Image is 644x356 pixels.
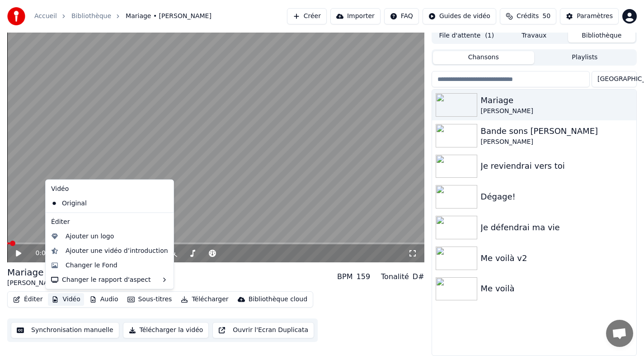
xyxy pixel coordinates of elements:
[48,293,84,306] button: Vidéo
[71,12,111,21] a: Bibliothèque
[485,31,494,40] span: ( 1 )
[330,8,381,24] button: Importer
[413,271,424,282] div: D#
[34,12,212,21] nav: breadcrumb
[7,279,60,288] div: [PERSON_NAME]
[577,12,613,21] div: Paramètres
[481,160,633,172] div: Je reviendrai vers toi
[47,182,172,196] div: Vidéo
[481,107,633,116] div: [PERSON_NAME]
[568,29,635,43] button: Bibliothèque
[481,125,633,138] div: Bande sons [PERSON_NAME]
[606,320,633,347] a: Ouvrir le chat
[337,271,353,282] div: BPM
[66,261,118,270] div: Changer le Fond
[7,7,25,25] img: youka
[287,8,327,24] button: Créer
[123,322,209,338] button: Télécharger la vidéo
[34,12,57,21] a: Accueil
[381,271,409,282] div: Tonalité
[481,190,633,203] div: Dégage!
[500,8,556,24] button: Crédits50
[66,232,114,241] div: Ajouter un logo
[384,8,419,24] button: FAQ
[357,271,371,282] div: 159
[481,252,633,265] div: Me voilà v2
[212,322,314,338] button: Ouvrir l'Ecran Duplicata
[47,196,158,210] div: Original
[126,12,212,21] span: Mariage • [PERSON_NAME]
[47,214,172,229] div: Éditer
[86,293,122,306] button: Audio
[560,8,619,24] button: Paramètres
[481,94,633,107] div: Mariage
[177,293,232,306] button: Télécharger
[7,266,60,279] div: Mariage
[481,138,633,147] div: [PERSON_NAME]
[249,295,307,304] div: Bibliothèque cloud
[481,221,633,234] div: Je défendrai ma vie
[500,29,568,43] button: Travaux
[423,8,496,24] button: Guides de vidéo
[542,12,550,21] span: 50
[9,293,46,306] button: Éditer
[36,249,57,258] div: /
[66,246,168,255] div: Ajouter une vidéo d’introduction
[124,293,176,306] button: Sous-titres
[433,51,534,64] button: Chansons
[517,12,539,21] span: Crédits
[534,51,635,64] button: Playlists
[36,249,50,258] span: 0:01
[481,282,633,295] div: Me voilà
[433,29,500,43] button: File d'attente
[47,272,172,287] div: Changer le rapport d'aspect
[11,322,119,338] button: Synchronisation manuelle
